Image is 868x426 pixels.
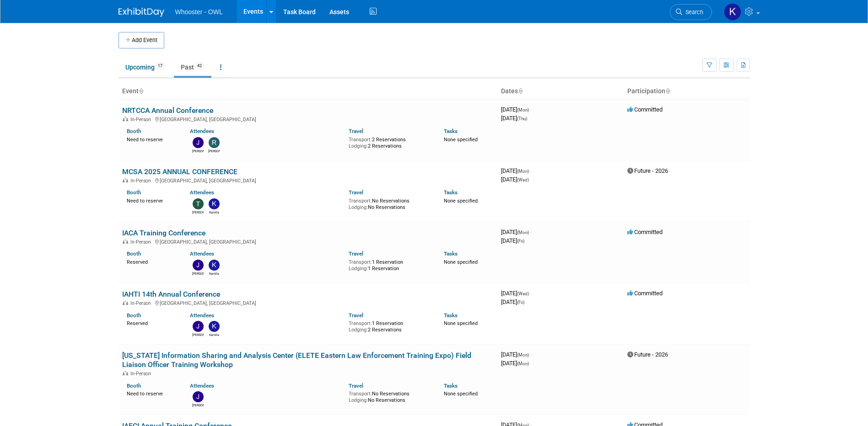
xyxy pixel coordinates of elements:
[349,266,368,272] span: Lodging:
[209,198,220,209] img: Kamila Castaneda
[349,259,372,265] span: Transport:
[122,238,494,245] div: [GEOGRAPHIC_DATA], [GEOGRAPHIC_DATA]
[349,389,430,403] div: No Reservations No Reservations
[530,167,532,174] span: -
[208,209,220,215] div: Kamila Castaneda
[122,167,237,176] a: MCSA 2025 ANNUAL CONFERENCE
[517,116,527,121] span: (Thu)
[209,321,220,332] img: Kamila Castaneda
[517,300,524,305] span: (Fri)
[665,87,670,95] a: Sort by Participation Type
[501,298,524,305] span: [DATE]
[127,257,177,266] div: Reserved
[130,371,154,377] span: In-Person
[517,230,529,235] span: (Mon)
[122,299,494,306] div: [GEOGRAPHIC_DATA], [GEOGRAPHIC_DATA]
[349,128,363,134] a: Travel
[122,351,471,369] a: [US_STATE] Information Sharing and Analysis Center (ELETE Eastern Law Enforcement Training Expo) ...
[444,383,458,389] a: Tasks
[349,312,363,319] a: Travel
[627,229,663,235] span: Committed
[670,4,712,20] a: Search
[517,291,529,296] span: (Wed)
[501,351,532,358] span: [DATE]
[119,59,172,76] a: Upcoming17
[130,178,154,184] span: In-Person
[119,84,497,99] th: Event
[193,321,204,332] img: Julia Haber
[127,389,177,397] div: Need to reserve
[349,383,363,389] a: Travel
[530,106,532,113] span: -
[175,8,223,16] span: Whooster - OWL
[530,351,532,358] span: -
[127,250,141,257] a: Booth
[122,106,213,115] a: NRTCCA Annual Conference
[192,402,204,408] div: Julia Haber
[517,361,529,366] span: (Mon)
[127,128,141,134] a: Booth
[349,198,372,204] span: Transport:
[349,143,368,149] span: Lodging:
[627,351,668,358] span: Future - 2026
[127,196,177,204] div: Need to reserve
[192,209,204,215] div: Travis Dykes
[209,260,220,271] img: Kamila Castaneda
[349,327,368,333] span: Lodging:
[122,229,205,237] a: IACA Training Conference
[193,137,204,148] img: James Justus
[624,84,750,99] th: Participation
[501,167,532,174] span: [DATE]
[444,259,478,265] span: None specified
[194,63,205,69] span: 42
[444,320,478,326] span: None specified
[208,271,220,276] div: Kamila Castaneda
[627,290,663,297] span: Committed
[349,137,372,143] span: Transport:
[501,176,529,183] span: [DATE]
[517,352,529,357] span: (Mon)
[724,3,741,21] img: Kamila Castaneda
[130,300,154,306] span: In-Person
[122,176,494,184] div: [GEOGRAPHIC_DATA], [GEOGRAPHIC_DATA]
[349,250,363,257] a: Travel
[349,204,368,210] span: Lodging:
[123,178,128,182] img: In-Person Event
[501,237,524,244] span: [DATE]
[193,198,204,209] img: Travis Dykes
[192,271,204,276] div: Julia Haber
[349,189,363,196] a: Travel
[627,167,668,174] span: Future - 2026
[501,106,532,113] span: [DATE]
[349,397,368,403] span: Lodging:
[130,117,154,122] span: In-Person
[501,360,529,367] span: [DATE]
[349,320,372,326] span: Transport:
[444,128,458,134] a: Tasks
[190,189,214,196] a: Attendees
[501,229,532,235] span: [DATE]
[444,198,478,204] span: None specified
[517,107,529,112] span: (Mon)
[123,117,128,121] img: In-Person Event
[122,290,220,298] a: IAHTI 14th Annual Conference
[192,148,204,154] div: James Justus
[119,8,164,17] img: ExhibitDay
[349,319,430,333] div: 1 Reservation 2 Reservations
[190,383,214,389] a: Attendees
[190,128,214,134] a: Attendees
[682,9,703,16] span: Search
[174,59,211,76] a: Past42
[208,148,220,154] div: Robert Dugan
[209,137,220,148] img: Robert Dugan
[517,169,529,174] span: (Mon)
[349,391,372,397] span: Transport:
[193,391,204,402] img: Julia Haber
[127,319,177,327] div: Reserved
[127,135,177,143] div: Need to reserve
[444,391,478,397] span: None specified
[139,87,143,95] a: Sort by Event Name
[123,371,128,375] img: In-Person Event
[501,290,532,297] span: [DATE]
[497,84,624,99] th: Dates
